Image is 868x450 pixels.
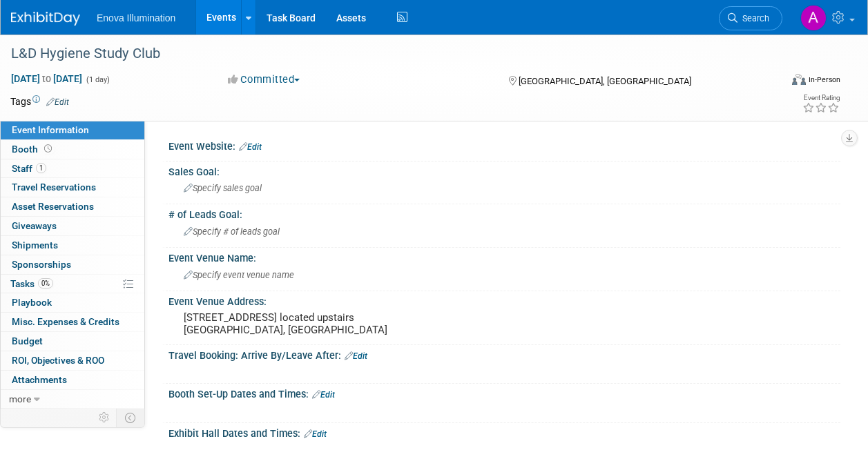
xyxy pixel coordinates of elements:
span: Sponsorships [12,259,71,270]
a: Asset Reservations [1,197,144,216]
a: Search [719,6,782,30]
div: # of Leads Goal: [168,204,840,222]
span: Misc. Expenses & Credits [12,316,119,327]
span: Specify sales goal [184,183,262,193]
img: Andrea Miller [800,5,827,31]
div: Event Venue Name: [168,248,840,265]
a: Misc. Expenses & Credits [1,313,144,331]
span: Playbook [12,297,52,308]
span: Travel Reservations [12,182,96,193]
a: Booth [1,140,144,159]
a: Event Information [1,121,144,139]
a: ROI, Objectives & ROO [1,351,144,370]
span: Booth [12,144,55,155]
span: more [9,393,31,404]
a: Edit [312,390,335,400]
div: Travel Booking: Arrive By/Leave After: [168,345,840,363]
a: Edit [304,429,327,439]
a: Playbook [1,293,144,312]
td: Tags [10,95,69,108]
a: Shipments [1,236,144,255]
a: Budget [1,332,144,351]
a: Edit [239,142,262,152]
div: Booth Set-Up Dates and Times: [168,384,840,402]
span: Staff [12,163,46,174]
span: Specify event venue name [184,270,294,280]
a: Tasks0% [1,275,144,293]
span: Enova Illumination [97,12,175,23]
span: to [40,73,53,84]
div: Event Rating [802,95,840,101]
span: Asset Reservations [12,201,94,212]
div: In-Person [808,75,840,85]
a: Attachments [1,371,144,389]
span: (1 day) [85,75,110,84]
span: 1 [36,163,46,173]
span: ROI, Objectives & ROO [12,355,104,366]
span: Shipments [12,239,58,251]
button: Committed [223,72,305,87]
a: Staff1 [1,159,144,178]
span: Specify # of leads goal [184,226,280,237]
div: Event Venue Address: [168,291,840,309]
img: Format-Inperson.png [792,74,806,85]
div: Event Format [720,72,840,92]
pre: [STREET_ADDRESS] located upstairs [GEOGRAPHIC_DATA], [GEOGRAPHIC_DATA] [184,311,433,336]
a: Travel Reservations [1,178,144,197]
span: Booth not reserved yet [41,144,55,154]
span: Search [737,13,769,23]
div: Event Website: [168,136,840,154]
a: Edit [345,351,367,361]
a: Giveaways [1,217,144,235]
td: Toggle Event Tabs [117,409,145,427]
span: Attachments [12,374,67,385]
span: Budget [12,335,43,346]
div: L&D Hygiene Study Club [6,41,769,66]
span: Event Information [12,124,89,135]
span: Giveaways [12,220,57,231]
img: ExhibitDay [11,12,80,26]
div: Sales Goal: [168,162,840,179]
a: Sponsorships [1,255,144,274]
span: 0% [38,278,53,288]
div: Exhibit Hall Dates and Times: [168,423,840,441]
td: Personalize Event Tab Strip [93,409,117,427]
a: more [1,390,144,409]
span: [GEOGRAPHIC_DATA], [GEOGRAPHIC_DATA] [519,76,691,86]
a: Edit [46,97,69,107]
span: [DATE] [DATE] [10,72,83,85]
span: Tasks [10,278,53,289]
